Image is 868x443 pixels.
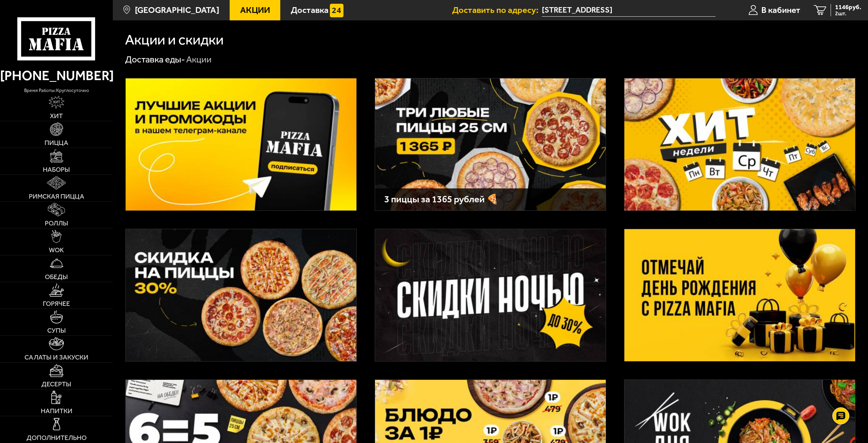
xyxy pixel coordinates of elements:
[45,220,68,227] span: Роллы
[330,4,343,17] img: 15daf4d41897b9f0e9f617042186c801.svg
[50,113,63,119] span: Хит
[45,274,68,280] span: Обеды
[47,327,66,334] span: Супы
[384,195,597,204] h3: 3 пиццы за 1365 рублей 🍕
[835,11,861,16] span: 2 шт.
[49,247,64,254] span: WOK
[43,300,70,307] span: Горячее
[375,78,606,211] a: 3 пиццы за 1365 рублей 🍕
[240,6,270,15] span: Акции
[41,408,72,414] span: Напитки
[291,6,329,15] span: Доставка
[135,6,219,15] span: [GEOGRAPHIC_DATA]
[452,6,542,15] span: Доставить по адресу:
[835,4,861,11] span: 1146 руб.
[542,4,715,17] input: Ваш адрес доставки
[24,354,88,361] span: Салаты и закуски
[761,6,800,15] span: В кабинет
[125,33,224,47] h1: Акции и скидки
[43,166,70,173] span: Наборы
[41,381,71,388] span: Десерты
[29,193,84,200] span: Римская пицца
[125,54,185,65] a: Доставка еды-
[186,54,212,66] div: Акции
[26,435,87,441] span: Дополнительно
[45,140,68,146] span: Пицца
